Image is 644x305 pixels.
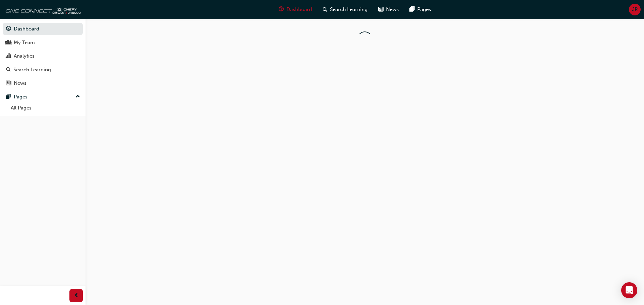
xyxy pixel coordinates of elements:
[3,91,83,103] button: Pages
[330,6,368,13] span: Search Learning
[417,6,431,13] span: Pages
[410,5,415,14] span: pages-icon
[3,64,83,76] a: Search Learning
[279,5,284,14] span: guage-icon
[404,3,436,16] a: pages-iconPages
[6,80,11,86] span: news-icon
[3,50,83,62] a: Analytics
[74,292,79,300] span: prev-icon
[317,3,373,16] a: search-iconSearch Learning
[75,92,80,101] span: up-icon
[273,3,317,16] a: guage-iconDashboard
[621,282,637,298] div: Open Intercom Messenger
[8,103,83,113] a: All Pages
[6,40,11,46] span: people-icon
[6,53,11,59] span: chart-icon
[373,3,404,16] a: news-iconNews
[632,6,638,13] span: JR
[323,5,327,14] span: search-icon
[6,26,11,32] span: guage-icon
[6,67,11,73] span: search-icon
[14,39,35,47] div: My Team
[286,6,312,13] span: Dashboard
[14,79,26,87] div: News
[6,94,11,100] span: pages-icon
[13,66,51,74] div: Search Learning
[386,6,399,13] span: News
[14,93,28,101] div: Pages
[3,21,83,91] button: DashboardMy TeamAnalyticsSearch LearningNews
[629,4,641,15] button: JR
[3,23,83,35] a: Dashboard
[3,3,80,16] img: oneconnect
[378,5,383,14] span: news-icon
[14,52,35,60] div: Analytics
[3,77,83,89] a: News
[3,36,83,49] a: My Team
